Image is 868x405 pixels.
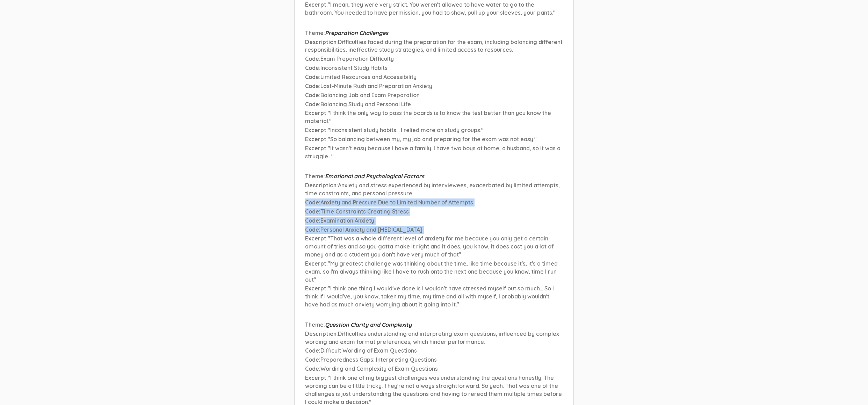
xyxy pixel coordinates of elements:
span: Theme [305,29,324,36]
p: : [305,100,563,108]
span: Difficulties understanding and interpreting exam questions, influenced by complex wording and exa... [305,330,559,345]
span: Code [305,217,319,224]
span: Preparedness Gaps: Interpreting Questions [320,356,437,363]
span: Excerpt [305,109,326,116]
span: Balancing Job and Exam Preparation [320,92,420,99]
span: Balancing Study and Personal Life [320,101,411,108]
span: Theme [305,321,324,328]
span: Personal Anxiety and [MEDICAL_DATA] [320,226,422,233]
span: Code [305,226,319,233]
p: : [305,260,563,284]
span: Preparation Challenges [325,29,388,36]
p: : [305,1,563,17]
span: Wording and Complexity of Exam Questions [320,365,438,372]
p: : [305,29,563,37]
p: : [305,365,563,373]
span: Examination Anxiety [320,217,374,224]
span: "I mean, they were very strict. You weren't allowed to have water to go to the bathroom. You need... [305,1,556,16]
p: : [305,321,563,329]
span: "My greatest challenge was thinking about the time, like time because it's, it's a timed exam, so... [305,260,558,283]
span: Time Constraints Creating Stress [320,208,409,215]
span: Code [305,55,319,62]
span: Exam Preparation Difficulty [320,55,394,62]
span: Code [305,365,319,372]
p: : [305,217,563,225]
span: Difficult Wording of Exam Questions [320,347,417,354]
p: : [305,181,563,197]
span: Code [305,199,319,206]
p: : [305,109,563,125]
span: Excerpt [305,136,326,143]
span: Limited Resources and Accessibility [320,73,417,80]
span: Code [305,82,319,89]
span: Code [305,73,319,80]
span: Excerpt [305,260,326,267]
span: Code [305,208,319,215]
span: Code [305,347,319,354]
span: Code [305,101,319,108]
span: Excerpt [305,145,326,152]
p: : [305,208,563,216]
span: Difficulties faced during the preparation for the exam, including balancing different responsibil... [305,38,563,53]
p: : [305,73,563,81]
p: : [305,198,563,207]
span: Excerpt [305,1,326,8]
p: : [305,82,563,90]
span: Last-Minute Rush and Preparation Anxiety [320,82,432,89]
span: Theme [305,173,324,180]
span: Excerpt [305,126,326,133]
p: : [305,234,563,259]
span: Code [305,64,319,71]
p: : [305,330,563,346]
span: Code [305,92,319,99]
span: Anxiety and Pressure Due to Limited Number of Attempts [320,199,473,206]
p: : [305,172,563,180]
p: : [305,55,563,63]
span: "I think the only way to pass the boards is to know the test better than you know the material." [305,109,551,124]
span: Excerpt [305,374,326,381]
p: : [305,38,563,54]
span: Inconsistent Study Habits [320,64,388,71]
span: Emotional and Psychological Factors [325,173,424,180]
span: "That was a whole different level of anxiety for me because you only get a certain amount of trie... [305,235,554,258]
span: "I think one thing I would've done is I wouldn't have stressed myself out so much... So I think i... [305,285,554,308]
p: : [305,347,563,355]
span: Description [305,182,337,189]
span: Excerpt [305,285,326,292]
p: : [305,135,563,143]
span: "Inconsistent study habits... I relied more on study groups." [328,126,484,133]
p: : [305,91,563,99]
iframe: Chat Widget [833,371,868,405]
span: Code [305,356,319,363]
p: : [305,226,563,234]
p: : [305,64,563,72]
p: : [305,144,563,160]
p: : [305,284,563,309]
span: Anxiety and stress experienced by interviewees, exacerbated by limited attempts, time constraints... [305,182,560,197]
span: "It wasn't easy because I have a family. I have two boys at home, a husband, so it was a struggle... [305,145,560,160]
p: : [305,356,563,364]
span: Excerpt [305,235,326,242]
span: "So balancing between my, my job and preparing for the exam was not easy." [328,136,537,143]
p: : [305,126,563,134]
span: Description [305,330,337,337]
span: Question Clarity and Complexity [325,321,412,328]
span: Description [305,38,337,45]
